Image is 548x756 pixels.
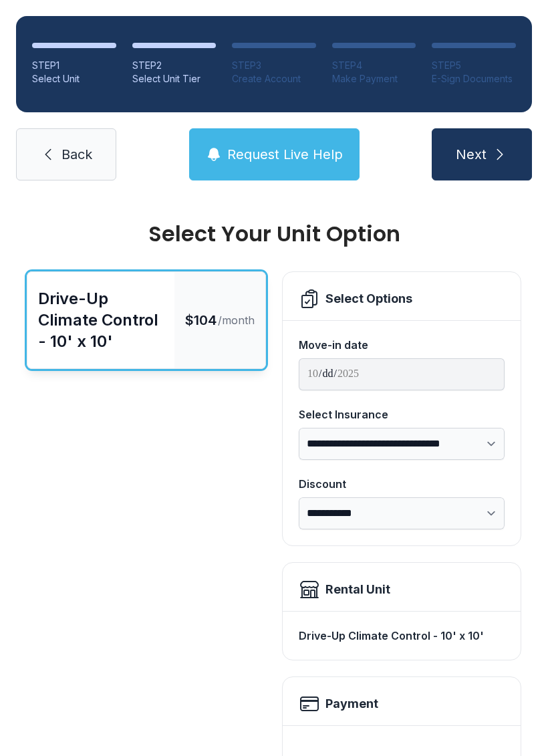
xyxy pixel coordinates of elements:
span: $104 [185,311,217,330]
div: STEP 4 [332,59,416,72]
span: Back [61,145,92,164]
div: Select Insurance [299,406,505,422]
div: Rental Unit [325,580,390,599]
div: Select Unit Tier [132,72,217,86]
span: Next [456,145,487,164]
h2: Payment [325,695,378,713]
div: Select Unit [32,72,116,86]
div: STEP 3 [232,59,316,72]
span: /month [218,312,255,328]
div: Drive-Up Climate Control - 10' x 10' [38,288,164,352]
input: Move-in date [299,358,505,390]
div: Make Payment [332,72,416,86]
div: STEP 1 [32,59,116,72]
div: STEP 2 [132,59,217,72]
div: E-Sign Documents [432,72,516,86]
select: Discount [299,497,505,529]
div: STEP 5 [432,59,516,72]
div: Select Your Unit Option [27,223,521,245]
select: Select Insurance [299,428,505,460]
div: Move-in date [299,337,505,353]
div: Create Account [232,72,316,86]
div: Drive-Up Climate Control - 10' x 10' [299,622,505,649]
div: Discount [299,476,505,492]
div: Select Options [325,289,412,308]
span: Request Live Help [227,145,343,164]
